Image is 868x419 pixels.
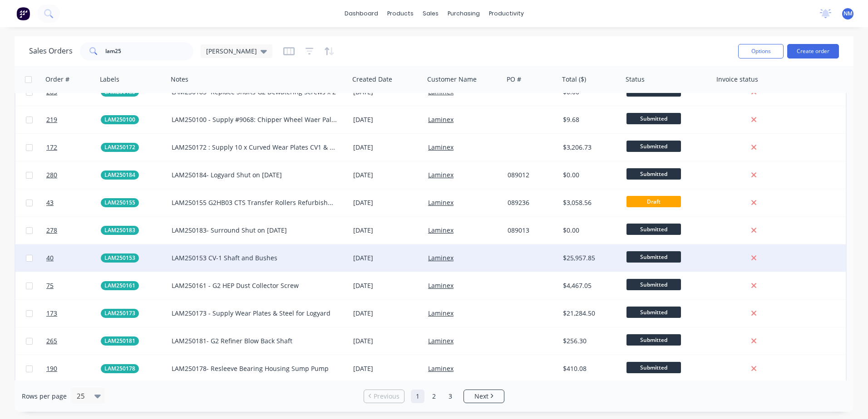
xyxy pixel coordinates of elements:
[464,392,504,401] a: Next page
[626,113,681,124] span: Submitted
[563,253,616,263] div: $25,957.85
[352,75,392,84] div: Created Date
[738,44,784,58] button: Options
[101,198,139,207] button: LAM250155
[563,364,616,373] div: $410.08
[101,143,139,152] button: LAM250172
[46,244,101,272] a: 40
[626,168,681,180] span: Submitted
[428,253,454,262] a: Laminex
[353,171,421,180] div: [DATE]
[411,390,424,403] a: Page 1 is your current page
[364,392,404,401] a: Previous page
[444,390,457,403] a: Page 3
[46,300,101,327] a: 173
[353,143,421,152] div: [DATE]
[45,75,69,84] div: Order #
[46,226,57,235] span: 278
[626,279,681,290] span: Submitted
[46,115,57,124] span: 219
[101,171,139,180] button: LAM250184
[563,309,616,318] div: $21,284.50
[626,75,645,84] div: Status
[428,143,454,151] a: Laminex
[101,253,139,263] button: LAM250153
[787,44,839,58] button: Create order
[563,115,616,124] div: $9.68
[46,281,54,290] span: 75
[626,307,681,318] span: Submitted
[508,171,553,180] div: 089012
[508,226,553,235] div: 089013
[46,253,54,263] span: 40
[360,390,508,403] ul: Pagination
[563,226,616,235] div: $0.00
[353,253,421,263] div: [DATE]
[22,392,67,401] span: Rows per page
[563,143,616,152] div: $3,206.73
[172,281,337,290] div: LAM250161 - G2 HEP Dust Collector Screw
[563,281,616,290] div: $4,467.05
[172,364,337,373] div: LAM250178- Resleeve Bearing Housing Sump Pump
[29,47,73,55] h1: Sales Orders
[428,171,454,179] a: Laminex
[716,75,758,84] div: Invoice status
[428,281,454,290] a: Laminex
[626,224,681,235] span: Submitted
[172,309,337,318] div: LAM250173 - Supply Wear Plates & Steel for Logyard
[46,336,57,346] span: 265
[428,226,454,234] a: Laminex
[474,392,488,401] span: Next
[383,7,418,20] div: products
[104,364,135,373] span: LAM250178
[626,141,681,152] span: Submitted
[46,309,57,318] span: 173
[172,171,337,180] div: LAM250184- Logyard Shut on [DATE]
[428,364,454,373] a: Laminex
[428,309,454,317] a: Laminex
[101,364,139,373] button: LAM250178
[16,7,30,20] img: Factory
[374,392,399,401] span: Previous
[172,198,337,207] div: LAM250155 G2HB03 CTS Transfer Rollers Refurbishment
[507,75,521,84] div: PO #
[353,226,421,235] div: [DATE]
[46,198,54,207] span: 43
[508,198,553,207] div: 089236
[340,7,383,20] a: dashboard
[562,75,586,84] div: Total ($)
[206,46,257,56] span: [PERSON_NAME]
[46,327,101,355] a: 265
[46,171,57,180] span: 280
[843,10,853,18] span: NM
[101,226,139,235] button: LAM250183
[46,134,101,161] a: 172
[172,143,337,152] div: LAM250172 : Supply 10 x Curved Wear Plates CV1 & CV2
[104,143,135,152] span: LAM250172
[626,251,681,263] span: Submitted
[484,7,528,20] div: productivity
[353,309,421,318] div: [DATE]
[172,226,337,235] div: LAM250183- Surround Shut on [DATE]
[427,75,477,84] div: Customer Name
[443,7,484,20] div: purchasing
[101,309,139,318] button: LAM250173
[101,115,139,124] button: LAM250100
[171,75,188,84] div: Notes
[626,334,681,346] span: Submitted
[353,281,421,290] div: [DATE]
[172,336,337,346] div: LAM250181- G2 Refiner Blow Back Shaft
[428,336,454,345] a: Laminex
[427,390,441,403] a: Page 2
[46,364,57,373] span: 190
[46,143,57,152] span: 172
[353,336,421,346] div: [DATE]
[101,281,139,290] button: LAM250161
[104,226,135,235] span: LAM250183
[104,336,135,346] span: LAM250181
[428,115,454,124] a: Laminex
[104,309,135,318] span: LAM250173
[100,75,119,84] div: Labels
[353,364,421,373] div: [DATE]
[104,115,135,124] span: LAM250100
